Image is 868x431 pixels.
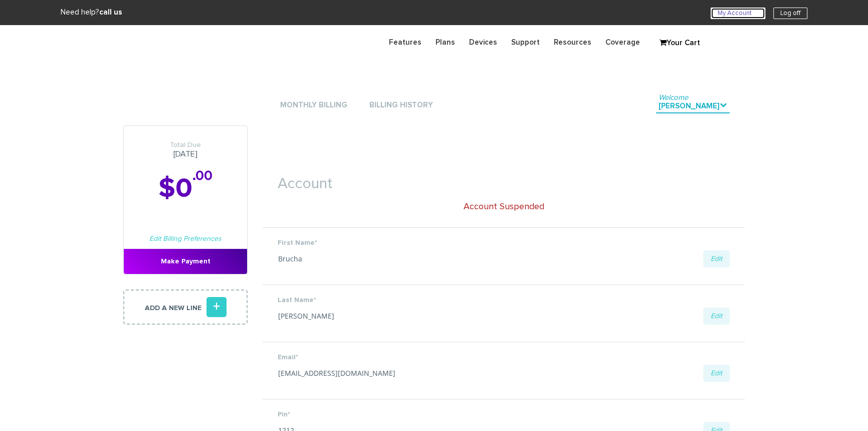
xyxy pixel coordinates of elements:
[61,9,122,16] span: Need help?
[124,141,247,159] h3: [DATE]
[720,101,727,109] i: .
[656,100,730,113] a: Welcome[PERSON_NAME].
[263,202,745,212] h4: Account Suspended
[124,174,247,204] h2: $0
[711,8,765,19] a: My AccountU
[659,94,688,101] span: Welcome
[504,33,547,52] a: Support
[598,33,647,52] a: Coverage
[462,33,504,52] a: Devices
[192,169,212,183] sup: .00
[123,290,248,325] a: Add a new line+
[278,99,350,112] a: Monthly Billing
[703,365,730,382] a: Edit
[752,9,758,16] i: U
[124,141,247,150] span: Total Due
[124,249,247,274] a: Make Payment
[263,161,745,197] h1: Account
[278,238,730,248] label: First Name*
[655,36,705,51] a: Your Cart
[278,352,730,362] label: Email*
[367,99,436,112] a: Billing History
[206,297,227,317] i: +
[703,308,730,325] a: Edit
[773,8,807,19] a: Log off
[278,295,730,305] label: Last Name*
[703,250,730,267] a: Edit
[382,33,428,52] a: Features
[149,235,222,242] a: Edit Billing Preferences
[428,33,462,52] a: Plans
[547,33,598,52] a: Resources
[99,9,122,16] strong: call us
